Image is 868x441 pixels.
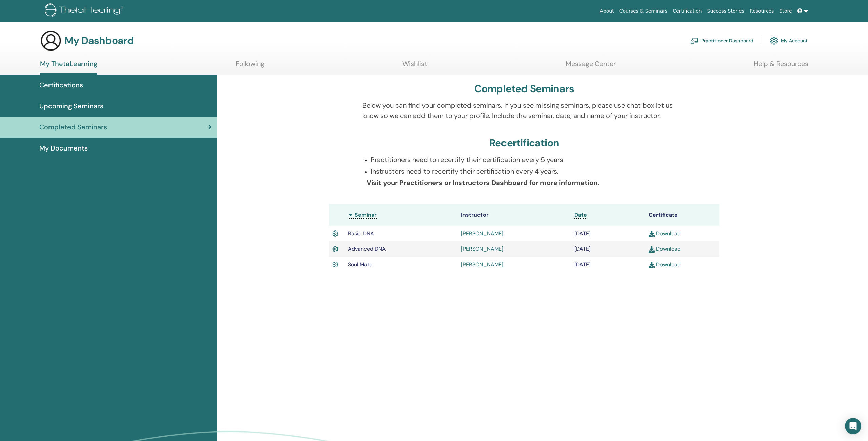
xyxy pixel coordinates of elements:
[645,204,719,226] th: Certificate
[45,3,126,19] img: logo.png
[348,245,386,253] span: Advanced DNA
[489,137,559,149] h3: Recertification
[649,262,655,268] img: download.svg
[770,33,808,48] a: My Account
[566,60,616,73] a: Message Center
[705,5,747,17] a: Success Stories
[474,83,574,95] h3: Completed Seminars
[597,5,616,17] a: About
[332,229,338,238] img: Active Certificate
[348,230,374,237] span: Basic DNA
[649,245,681,253] a: Download
[649,230,681,237] a: Download
[777,5,795,17] a: Store
[371,155,686,165] p: Practitioners need to recertify their certification every 5 years.
[649,231,655,237] img: download.svg
[845,418,861,434] div: Open Intercom Messenger
[571,241,645,257] td: [DATE]
[402,60,427,73] a: Wishlist
[649,246,655,253] img: download.svg
[39,122,107,132] span: Completed Seminars
[461,261,504,268] a: [PERSON_NAME]
[332,245,338,254] img: Active Certificate
[64,35,134,47] h3: My Dashboard
[39,101,103,111] span: Upcoming Seminars
[367,178,599,187] b: Visit your Practitioners or Instructors Dashboard for more information.
[461,230,504,237] a: [PERSON_NAME]
[461,245,504,253] a: [PERSON_NAME]
[670,5,704,17] a: Certification
[332,260,338,269] img: Active Certificate
[770,35,778,46] img: cog.svg
[39,143,88,153] span: My Documents
[362,100,686,121] p: Below you can find your completed seminars. If you see missing seminars, please use chat box let ...
[40,30,62,52] img: generic-user-icon.jpg
[617,5,670,17] a: Courses & Seminars
[690,38,698,44] img: chalkboard-teacher.svg
[348,261,372,268] span: Soul Mate
[236,60,264,73] a: Following
[39,80,83,90] span: Certifications
[690,33,753,48] a: Practitioner Dashboard
[754,60,808,73] a: Help & Resources
[40,60,97,75] a: My ThetaLearning
[571,257,645,273] td: [DATE]
[574,211,587,219] a: Date
[571,226,645,241] td: [DATE]
[371,166,686,176] p: Instructors need to recertify their certification every 4 years.
[747,5,777,17] a: Resources
[458,204,571,226] th: Instructor
[649,261,681,268] a: Download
